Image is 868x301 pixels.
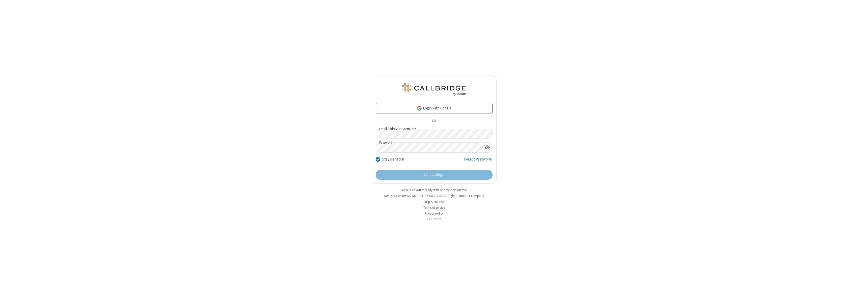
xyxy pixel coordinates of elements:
[372,193,497,198] li: Not QA Selenium DO NOT DELETE OR CHANGE?
[423,205,445,210] a: Terms of service
[482,143,492,152] div: Show password
[430,118,438,125] span: OR
[382,156,404,162] label: Stay signed in
[401,188,467,192] a: Make sure you're ready with our connection test
[855,288,864,297] iframe: Chat
[376,170,493,180] button: Loading...
[425,211,444,216] a: Privacy policy
[429,172,444,178] span: Loading...
[447,193,484,198] button: Login to another company
[417,106,422,111] img: google-icon.png
[401,83,467,96] img: QA Selenium DO NOT DELETE OR CHANGE
[464,156,493,166] a: Forgot Password?
[376,143,482,152] input: Password
[372,217,497,222] li: v2.6.352.10
[424,200,444,204] a: Help & support
[376,103,493,113] a: Login with Google
[376,129,493,138] input: Email address or username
